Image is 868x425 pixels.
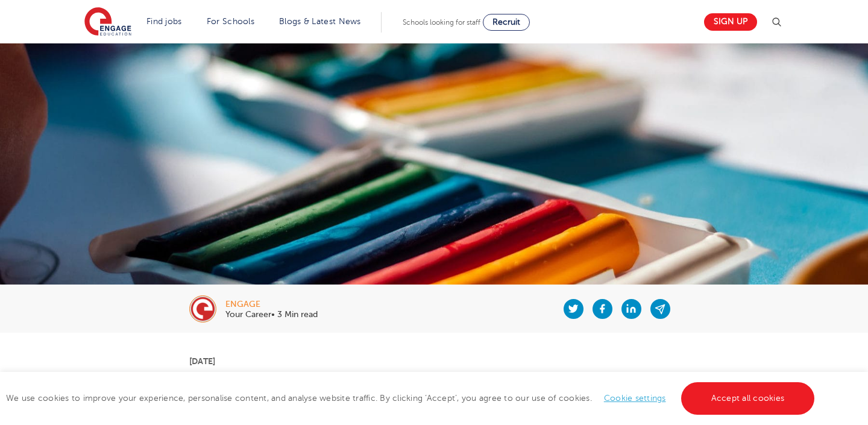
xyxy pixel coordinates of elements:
div: engage [225,300,318,309]
a: Recruit [483,14,530,31]
a: Sign up [704,13,757,31]
span: Schools looking for staff [403,18,480,27]
p: [DATE] [189,357,679,365]
a: Cookie settings [604,394,666,403]
img: Engage Education [84,7,131,37]
a: Blogs & Latest News [279,17,361,26]
a: For Schools [207,17,254,26]
span: Recruit [492,17,520,27]
a: Accept all cookies [681,382,815,415]
p: Your Career• 3 Min read [225,310,318,319]
a: Find jobs [146,17,182,26]
span: We use cookies to improve your experience, personalise content, and analyse website traffic. By c... [6,394,817,403]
